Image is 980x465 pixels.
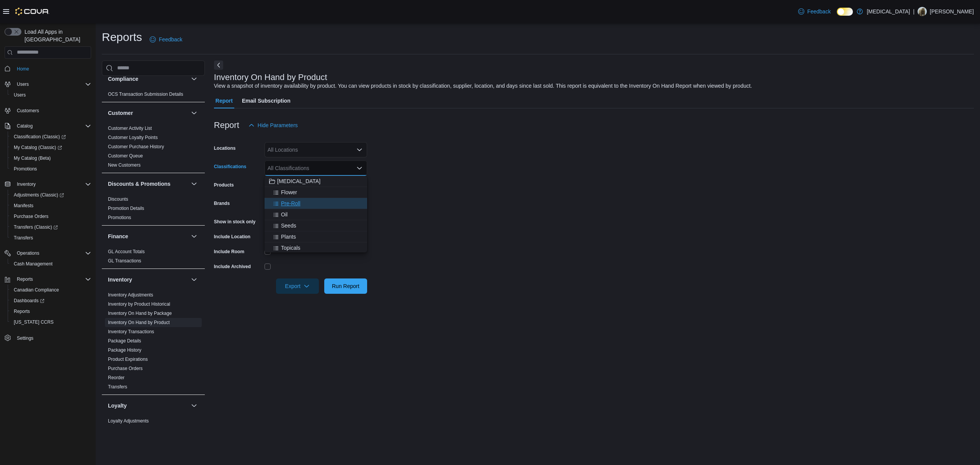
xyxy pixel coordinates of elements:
a: Product Expirations [108,357,148,362]
button: Export [276,278,319,294]
a: Promotions [108,215,131,220]
button: Topicals [265,242,367,254]
label: Products [214,182,234,188]
button: Open list of options [356,147,363,153]
span: Adjustments (Classic) [11,190,91,200]
a: Reorder [108,375,124,380]
span: Dashboards [11,296,91,305]
span: OCS Transaction Submission Details [108,91,183,97]
span: Loyalty Adjustments [108,418,149,424]
span: Purchase Orders [14,213,49,219]
span: Classification (Classic) [11,132,91,141]
span: Manifests [14,203,33,209]
button: Inventory [14,180,39,189]
a: Dashboards [11,296,47,305]
label: Show in stock only [214,219,256,225]
span: Email Subscription [242,93,291,108]
button: Pre-Roll [265,198,367,209]
span: Home [17,66,29,72]
span: Customers [14,106,91,115]
span: Canadian Compliance [14,287,59,293]
a: Inventory by Product Historical [108,301,170,307]
div: Compliance [102,90,205,102]
span: Transfers (Classic) [14,224,58,230]
span: My Catalog (Beta) [14,155,51,161]
a: Purchase Orders [108,366,143,371]
span: Dashboards [14,298,44,304]
button: Transfers [8,232,94,243]
span: Canadian Compliance [11,285,91,295]
a: Home [14,64,32,74]
div: Loyalty [102,416,205,438]
span: Plants [281,233,296,241]
a: Transfers [108,384,127,390]
span: Flower [281,188,297,196]
button: Catalog [2,121,94,131]
a: Package History [108,347,141,353]
label: Include Location [214,234,250,240]
label: Brands [214,200,230,206]
a: Transfers (Classic) [8,222,94,232]
span: Discounts [108,196,128,202]
a: Feedback [147,32,185,47]
button: Users [2,79,94,90]
span: Oil [281,211,287,218]
span: Settings [17,335,33,341]
a: My Catalog (Classic) [8,142,94,153]
div: Aaron Featherstone [918,7,927,16]
span: Run Report [332,282,359,290]
button: Close list of options [356,165,363,171]
button: Inventory [189,275,199,284]
button: Customer [108,109,188,117]
a: Adjustments (Classic) [8,190,94,200]
button: Oil [265,209,367,220]
span: Inventory [14,180,91,189]
span: Cash Management [14,261,52,267]
a: Transfers [11,233,36,242]
div: Finance [102,247,205,269]
label: Include Archived [214,264,251,270]
div: Inventory [102,290,205,395]
a: Purchase Orders [11,212,52,221]
button: Reports [2,274,94,285]
button: Users [8,90,94,100]
span: Catalog [17,123,33,129]
button: Flower [265,187,367,198]
span: Transfers [11,233,91,242]
span: Hide Parameters [258,121,298,129]
a: Customers [14,106,42,115]
span: Catalog [14,121,91,131]
label: Classifications [214,164,247,170]
button: Plants [265,231,367,242]
span: Customer Loyalty Points [108,134,158,141]
button: Purchase Orders [8,211,94,222]
span: Transfers [14,235,33,241]
button: Canadian Compliance [8,285,94,295]
span: Classification (Classic) [14,134,66,140]
span: Inventory Adjustments [108,292,153,298]
h1: Reports [102,29,142,45]
button: Discounts & Promotions [108,180,188,188]
span: Users [14,92,26,98]
img: Cova [15,8,49,15]
p: [MEDICAL_DATA] [867,7,910,16]
h3: Finance [108,232,128,240]
input: Dark Mode [837,8,853,16]
button: [US_STATE] CCRS [8,317,94,327]
span: Promotions [108,214,131,221]
button: Cash Management [8,259,94,269]
h3: Customer [108,109,133,117]
label: Include Room [214,249,244,255]
span: Reports [17,276,33,282]
span: Export [281,278,314,294]
button: Discounts & Promotions [189,179,199,188]
span: Reorder [108,375,124,381]
span: GL Transactions [108,258,141,264]
button: Home [2,63,94,74]
span: Settings [14,333,91,342]
span: Customers [17,108,39,114]
a: Customer Activity List [108,126,152,131]
a: Loyalty Adjustments [108,418,149,424]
